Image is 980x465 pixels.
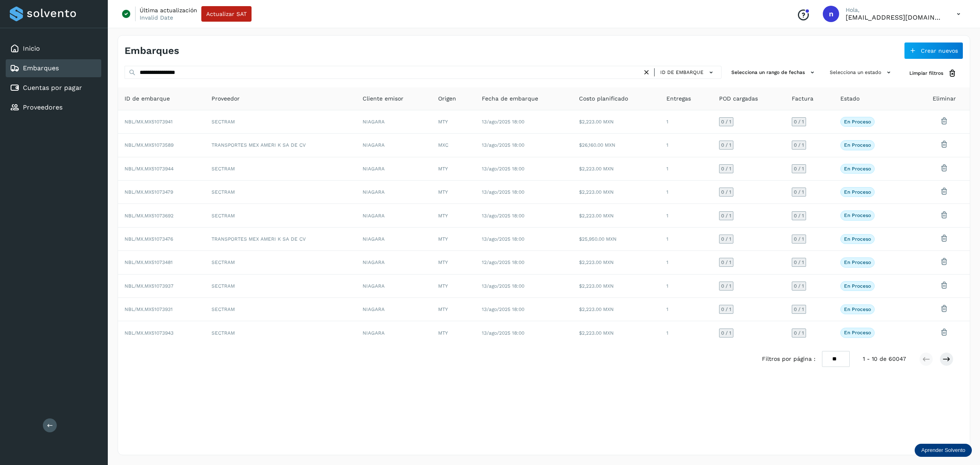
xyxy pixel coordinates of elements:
span: 13/ago/2025 18:00 [482,119,524,125]
a: Embarques [23,64,59,72]
td: SECTRAM [205,181,356,204]
td: 1 [660,321,713,344]
td: NIAGARA [356,134,432,157]
td: NIAGARA [356,321,432,344]
td: MTY [432,157,475,181]
span: NBL/MX.MX51073937 [125,283,174,289]
td: NIAGARA [356,110,432,134]
td: NIAGARA [356,275,432,298]
span: 0 / 1 [721,237,731,241]
span: NBL/MX.MX51073589 [125,142,174,148]
button: Actualizar SAT [201,6,252,22]
button: Limpiar filtros [903,66,963,81]
span: 0 / 1 [721,190,731,194]
p: niagara+prod@solvento.mx [846,13,944,21]
p: En proceso [844,236,871,242]
td: NIAGARA [356,228,432,251]
span: 0 / 1 [794,284,804,288]
div: Aprender Solvento [915,444,972,457]
span: NBL/MX.MX51073931 [125,306,173,312]
span: 13/ago/2025 18:00 [482,283,524,289]
td: MTY [432,204,475,227]
span: Factura [792,94,813,103]
td: NIAGARA [356,181,432,204]
p: En proceso [844,212,871,218]
span: 0 / 1 [794,213,804,218]
span: 13/ago/2025 18:00 [482,306,524,312]
span: 0 / 1 [721,119,731,124]
span: Limpiar filtros [909,69,943,77]
span: 13/ago/2025 18:00 [482,236,524,242]
td: NIAGARA [356,157,432,181]
td: TRANSPORTES MEX AMERI K SA DE CV [205,228,356,251]
td: MTY [432,321,475,344]
span: 12/ago/2025 18:00 [482,259,524,265]
span: 0 / 1 [721,284,731,288]
span: 0 / 1 [794,307,804,312]
td: 1 [660,204,713,227]
td: MXC [432,134,475,157]
span: Cliente emisor [363,94,403,103]
span: NBL/MX.MX51073479 [125,189,173,195]
td: SECTRAM [205,157,356,181]
span: 0 / 1 [721,213,731,218]
span: Costo planificado [579,94,628,103]
span: 0 / 1 [794,119,804,124]
td: 1 [660,251,713,274]
p: Aprender Solvento [921,447,965,454]
td: $25,950.00 MXN [572,228,659,251]
p: En proceso [844,330,871,335]
td: MTY [432,181,475,204]
span: Crear nuevos [921,48,958,54]
div: Embarques [6,59,101,77]
td: $2,223.00 MXN [572,181,659,204]
button: ID de embarque [658,67,718,78]
td: TRANSPORTES MEX AMERI K SA DE CV [205,134,356,157]
span: ID de embarque [125,94,170,103]
span: ID de embarque [660,69,704,76]
a: Proveedores [23,103,62,111]
td: $2,223.00 MXN [572,321,659,344]
p: En proceso [844,259,871,265]
span: NBL/MX.MX51073943 [125,330,174,336]
a: Cuentas por pagar [23,84,82,92]
p: Invalid Date [140,14,173,21]
td: SECTRAM [205,251,356,274]
span: NBL/MX.MX51073944 [125,166,174,172]
td: SECTRAM [205,298,356,321]
span: 0 / 1 [794,166,804,171]
span: Fecha de embarque [482,94,538,103]
h4: Embarques [125,45,179,57]
span: 13/ago/2025 18:00 [482,142,524,148]
td: 1 [660,157,713,181]
td: NIAGARA [356,251,432,274]
td: 1 [660,298,713,321]
td: SECTRAM [205,110,356,134]
p: En proceso [844,189,871,195]
span: NBL/MX.MX51073481 [125,259,173,265]
span: 0 / 1 [721,331,731,335]
td: $2,223.00 MXN [572,204,659,227]
span: Eliminar [933,94,956,103]
span: 0 / 1 [794,331,804,335]
td: MTY [432,298,475,321]
td: SECTRAM [205,321,356,344]
span: 0 / 1 [794,143,804,148]
span: 0 / 1 [721,260,731,265]
span: Origen [438,94,456,103]
p: Última actualización [140,7,197,14]
td: 1 [660,275,713,298]
button: Selecciona un rango de fechas [728,66,820,79]
span: Filtros por página : [762,355,815,363]
span: 0 / 1 [794,260,804,265]
span: Estado [840,94,860,103]
span: 13/ago/2025 18:00 [482,330,524,336]
div: Proveedores [6,98,101,116]
td: SECTRAM [205,204,356,227]
a: Inicio [23,45,40,52]
span: 13/ago/2025 18:00 [482,166,524,172]
td: SECTRAM [205,275,356,298]
td: $2,223.00 MXN [572,110,659,134]
td: 1 [660,110,713,134]
td: $2,223.00 MXN [572,157,659,181]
